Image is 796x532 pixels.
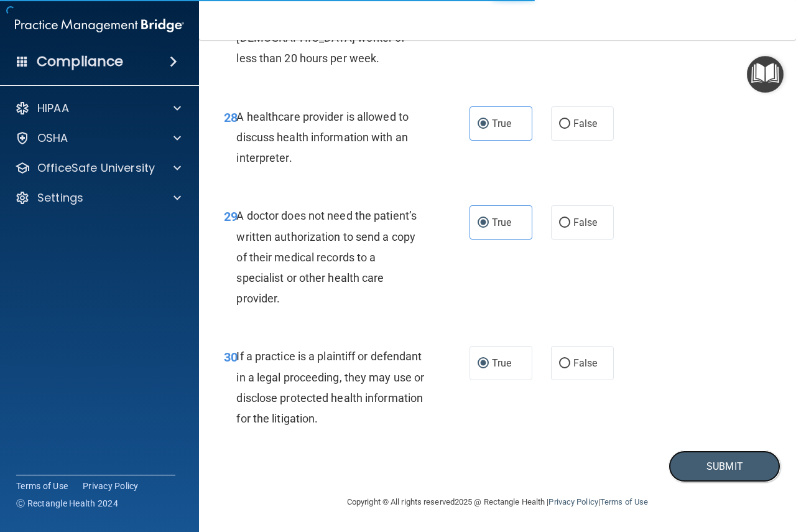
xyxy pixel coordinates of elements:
[37,190,83,205] p: Settings
[548,497,598,506] a: Privacy Policy
[37,101,69,116] p: HIPAA
[236,110,409,164] span: A healthcare provider is allowed to discuss health information with an interpreter.
[600,497,648,506] a: Terms of Use
[236,209,417,305] span: A doctor does not need the patient’s written authorization to send a copy of their medical record...
[224,209,238,224] span: 29
[573,217,598,228] span: False
[37,53,123,70] h4: Compliance
[747,56,784,93] button: Open Resource Center
[15,161,181,175] a: OfficeSafe University
[224,350,238,365] span: 30
[83,480,139,492] a: Privacy Policy
[37,131,68,146] p: OSHA
[15,131,181,146] a: OSHA
[16,497,118,510] span: Ⓒ Rectangle Health 2024
[478,218,489,228] input: True
[224,110,238,125] span: 28
[16,480,68,492] a: Terms of Use
[492,357,511,369] span: True
[669,450,780,482] button: Submit
[478,359,489,368] input: True
[573,118,598,129] span: False
[559,359,570,368] input: False
[478,119,489,129] input: True
[15,13,184,38] img: PMB logo
[492,118,511,129] span: True
[15,101,181,116] a: HIPAA
[573,357,598,369] span: False
[236,350,424,425] span: If a practice is a plaintiff or defendant in a legal proceeding, they may use or disclose protect...
[492,217,511,228] span: True
[559,119,570,129] input: False
[559,218,570,228] input: False
[271,482,724,522] div: Copyright © All rights reserved 2025 @ Rectangle Health | |
[37,161,155,175] p: OfficeSafe University
[15,190,181,205] a: Settings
